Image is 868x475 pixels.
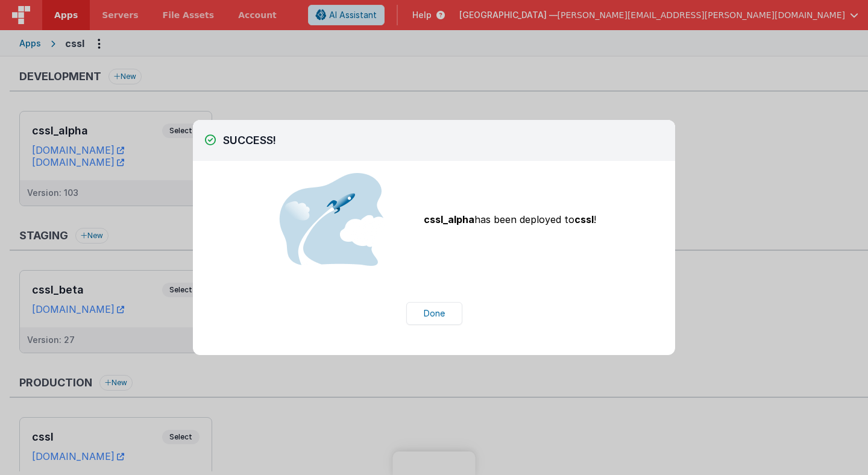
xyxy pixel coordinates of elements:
[406,302,462,325] button: Done
[574,213,594,225] span: cssl
[424,212,596,227] p: has been deployed to !
[424,213,474,225] span: cssl_alpha
[205,132,663,149] h2: SUCCESS!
